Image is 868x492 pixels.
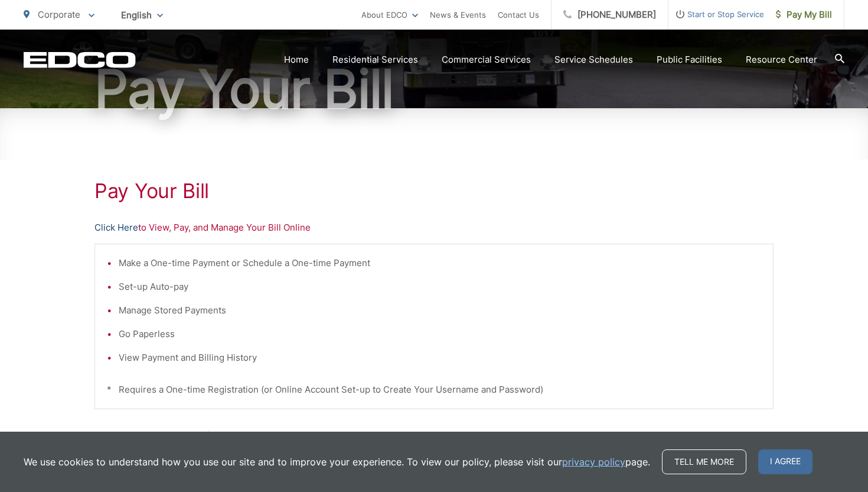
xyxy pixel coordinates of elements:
a: Residential Services [332,53,418,67]
h1: Pay Your Bill [24,60,844,119]
a: About EDCO [361,8,418,22]
p: We use cookies to understand how you use our site and to improve your experience. To view our pol... [24,455,650,469]
a: Click Here [94,221,138,235]
a: News & Events [430,8,486,22]
li: View Payment and Billing History [119,351,761,365]
a: Public Facilities [657,53,722,67]
a: EDCD logo. Return to the homepage. [24,51,136,68]
p: - OR - [197,427,774,445]
a: Service Schedules [554,53,633,67]
a: privacy policy [562,455,625,469]
span: I agree [758,449,812,474]
a: Resource Center [746,53,817,67]
a: Contact Us [498,8,539,22]
p: * Requires a One-time Registration (or Online Account Set-up to Create Your Username and Password) [107,383,761,397]
li: Manage Stored Payments [119,303,761,318]
li: Make a One-time Payment or Schedule a One-time Payment [119,256,761,270]
span: Pay My Bill [776,8,832,22]
a: Home [284,53,309,67]
a: Commercial Services [442,53,531,67]
p: to View, Pay, and Manage Your Bill Online [94,221,774,235]
span: English [112,5,172,25]
h1: Pay Your Bill [94,179,774,203]
a: Tell me more [662,449,746,474]
span: Corporate [38,9,80,20]
li: Go Paperless [119,327,761,341]
li: Set-up Auto-pay [119,280,761,294]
